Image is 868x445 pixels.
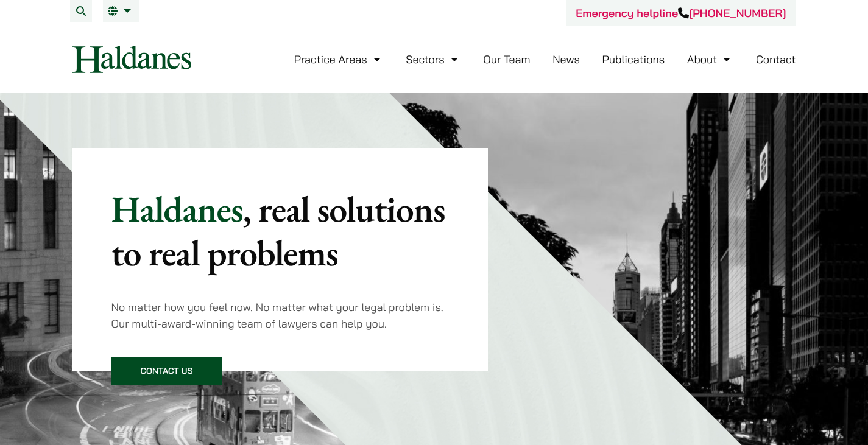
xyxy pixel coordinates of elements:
[294,52,384,66] a: Practice Areas
[111,185,445,276] mark: , real solutions to real problems
[602,52,665,66] a: Publications
[108,6,134,16] a: EN
[552,52,580,66] a: News
[483,52,530,66] a: Our Team
[756,52,796,66] a: Contact
[111,357,222,385] a: Contact Us
[687,52,733,66] a: About
[72,46,191,73] img: Logo of Haldanes
[576,6,786,20] a: Emergency helpline[PHONE_NUMBER]
[111,187,450,275] p: Haldanes
[111,299,450,332] p: No matter how you feel now. No matter what your legal problem is. Our multi-award-winning team of...
[406,52,460,66] a: Sectors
